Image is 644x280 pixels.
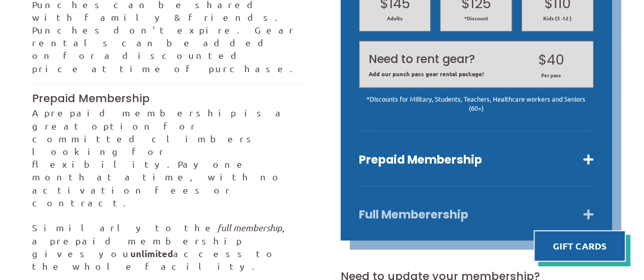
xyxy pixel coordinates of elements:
[450,15,502,22] span: *Discount
[369,70,509,78] span: Add our punch pass gear rental package!
[518,72,584,79] span: Per pass
[217,222,282,233] em: full membership
[130,247,173,259] strong: unlimited
[359,95,594,112] div: *Discounts for Military, Students, Teachers, Healthcare workers and Seniors (60+)
[369,15,422,22] span: Adults
[32,107,286,169] span: A prepaid membership is a great option for committed climbers looking for flexibility.
[369,51,509,68] h2: Need to rent gear?
[32,91,303,106] h3: Prepaid Membership
[32,221,303,273] p: Similarly to the , a prepaid membership gives you access to the whole facility.
[518,50,584,70] h2: $40
[32,106,303,209] p: Pay one month at a time, with no activation fees or contract.
[531,15,584,22] span: Kids (5 -12 )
